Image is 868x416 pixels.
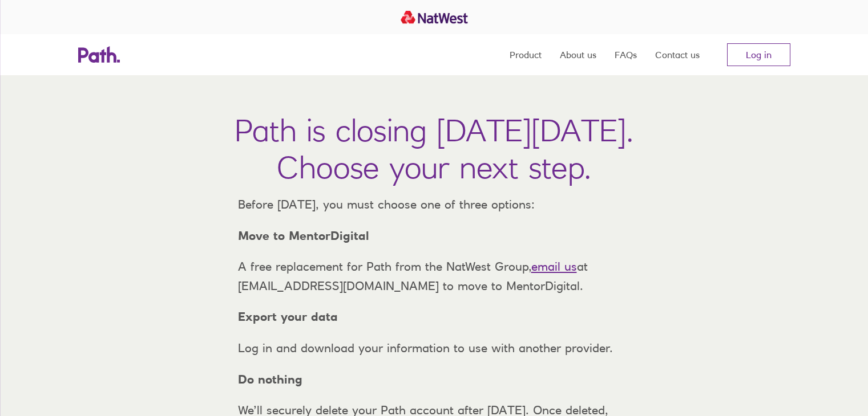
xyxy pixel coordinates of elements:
[655,34,700,75] a: Contact us
[229,338,640,358] p: Log in and download your information to use with another provider.
[235,112,633,186] h1: Path is closing [DATE][DATE]. Choose your next step.
[238,372,302,386] strong: Do nothing
[510,34,542,75] a: Product
[238,309,338,324] strong: Export your data
[229,195,640,214] p: Before [DATE], you must choose one of three options:
[615,34,637,75] a: FAQs
[727,43,790,66] a: Log in
[238,229,369,243] strong: Move to MentorDigital
[531,259,577,274] a: email us
[560,34,596,75] a: About us
[229,257,640,295] p: A free replacement for Path from the NatWest Group, at [EMAIL_ADDRESS][DOMAIN_NAME] to move to Me...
